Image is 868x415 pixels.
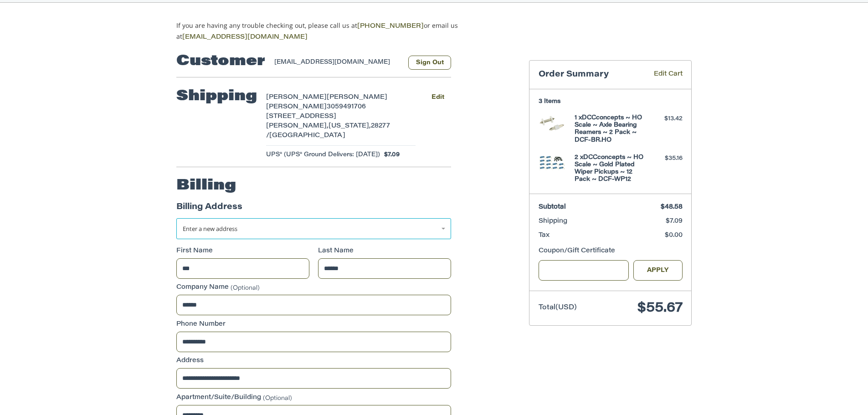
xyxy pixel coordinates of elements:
span: 3059491706 [327,104,366,110]
a: Enter or select a different address [176,218,451,239]
span: Subtotal [539,204,566,210]
span: Tax [539,232,550,239]
h2: Customer [176,52,265,71]
span: [GEOGRAPHIC_DATA] [269,133,345,139]
label: Apartment/Suite/Building [176,393,451,403]
legend: Billing Address [176,201,242,218]
label: Phone Number [176,320,451,329]
label: Last Name [318,246,451,256]
h2: Billing [176,177,236,195]
small: (Optional) [263,395,292,401]
h4: 1 x DCCconcepts ~ HO Scale ~ Axle Bearing Reamers ~ 2 Pack ~ DCF-BR.HO [575,114,644,144]
span: $0.00 [665,232,683,239]
div: $35.16 [647,154,683,163]
span: $7.09 [666,218,683,225]
div: [EMAIL_ADDRESS][DOMAIN_NAME] [274,58,400,70]
label: First Name [176,246,309,256]
h2: Shipping [176,87,257,106]
span: [STREET_ADDRESS] [266,113,336,120]
a: Edit Cart [641,70,683,80]
span: [PERSON_NAME] [266,104,327,110]
span: $55.67 [637,302,683,315]
span: [US_STATE], [329,123,371,129]
a: [EMAIL_ADDRESS][DOMAIN_NAME] [182,34,308,41]
span: Enter a new address [183,225,237,233]
span: [PERSON_NAME] [266,94,327,101]
p: If you are having any trouble checking out, please call us at or email us at [176,20,487,42]
span: UPS® (UPS® Ground Delivers: [DATE]) [266,150,380,159]
button: Apply [633,260,683,281]
h3: Order Summary [539,70,641,80]
button: Edit [424,91,451,104]
button: Sign Out [408,56,451,70]
small: (Optional) [231,285,260,291]
input: Gift Certificate or Coupon Code [539,260,629,281]
label: Address [176,356,451,366]
span: [PERSON_NAME], [266,123,329,129]
a: [PHONE_NUMBER] [357,23,424,30]
span: $7.09 [380,150,400,159]
div: Coupon/Gift Certificate [539,246,683,256]
span: Shipping [539,218,567,225]
span: Total (USD) [539,304,577,311]
span: $48.58 [661,204,683,210]
label: Company Name [176,283,451,292]
div: $13.42 [647,114,683,123]
h3: 3 Items [539,98,683,105]
span: [PERSON_NAME] [327,94,387,101]
h4: 2 x DCCconcepts ~ HO Scale ~ Gold Plated Wiper Pickups ~ 12 Pack ~ DCF-WP12 [575,154,644,184]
